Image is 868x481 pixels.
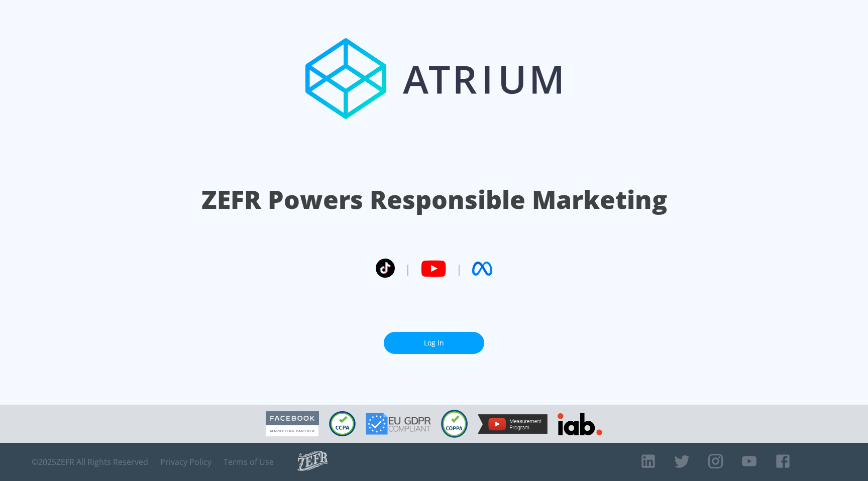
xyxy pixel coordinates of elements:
img: GDPR Compliant [366,413,431,435]
a: Terms of Use [224,457,274,467]
img: Facebook Marketing Partner [266,411,319,437]
img: COPPA Compliant [441,410,468,438]
span: © 2025 ZEFR All Rights Reserved [32,457,148,467]
h1: ZEFR Powers Responsible Marketing [201,182,667,217]
img: IAB [558,413,602,435]
img: YouTube Measurement Program [478,414,548,434]
span: | [456,261,462,276]
span: | [405,261,411,276]
a: Log In [384,332,484,354]
img: CCPA Compliant [329,411,356,436]
a: Privacy Policy [160,457,211,467]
